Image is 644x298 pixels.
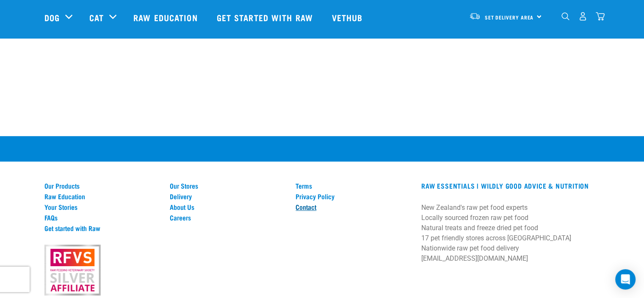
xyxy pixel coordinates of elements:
a: FAQs [44,214,160,221]
a: Delivery [170,192,285,200]
a: Careers [170,214,285,221]
a: About Us [170,203,285,211]
p: New Zealand's raw pet food experts Locally sourced frozen raw pet food Natural treats and freeze ... [421,203,600,264]
a: Vethub [323,0,373,34]
a: Our Products [44,182,160,189]
span: Set Delivery Area [485,16,534,19]
img: home-icon@2x.png [596,12,605,21]
a: Dog [44,11,60,24]
a: Raw Education [125,0,208,34]
h3: RAW ESSENTIALS | Wildly Good Advice & Nutrition [421,182,600,189]
a: Get started with Raw [44,224,160,232]
img: user.png [578,12,587,21]
a: Raw Education [44,192,160,200]
a: Privacy Policy [296,192,411,200]
img: rfvs.png [41,243,104,297]
div: Open Intercom Messenger [615,269,636,290]
img: van-moving.png [469,12,481,20]
img: home-icon-1@2x.png [561,12,569,20]
a: Your Stories [44,203,160,211]
a: Terms [296,182,411,189]
a: Our Stores [170,182,285,189]
a: Contact [296,203,411,211]
a: Get started with Raw [208,0,323,34]
a: Cat [89,11,104,24]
